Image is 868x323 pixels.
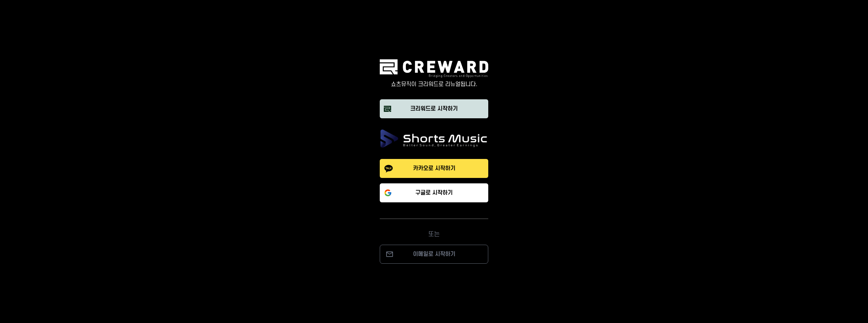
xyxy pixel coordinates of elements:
[380,80,488,88] p: 쇼츠뮤직이 크리워드로 리뉴얼됩니다.
[380,183,488,202] button: 구글로 시작하기
[380,245,488,264] button: 이메일로 시작하기
[410,105,458,113] div: 크리워드로 시작하기
[415,189,453,197] p: 구글로 시작하기
[380,129,488,148] img: ShortsMusic
[413,164,455,173] p: 카카오로 시작하기
[380,99,488,118] button: 크리워드로 시작하기
[387,250,481,258] p: 이메일로 시작하기
[380,59,488,77] img: creward logo
[380,159,488,178] button: 카카오로 시작하기
[380,219,488,239] div: 또는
